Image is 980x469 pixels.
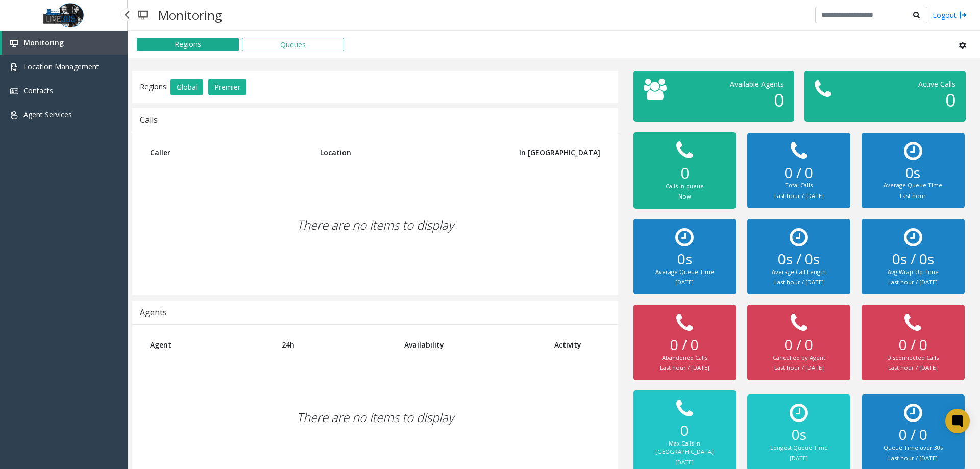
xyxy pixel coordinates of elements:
[757,443,840,452] div: Longest Queue Time
[774,364,824,372] small: Last hour / [DATE]
[774,278,824,286] small: Last hour / [DATE]
[872,336,954,354] h2: 0 / 0
[140,81,168,91] span: Regions:
[872,268,954,277] div: Avg Wrap-Up Time
[644,182,726,191] div: Calls in queue
[23,110,72,119] span: Agent Services
[757,268,840,277] div: Average Call Length
[730,79,784,89] span: Available Agents
[757,336,840,354] h2: 0 / 0
[644,164,726,182] h2: 0
[644,439,726,456] div: Max Calls in [GEOGRAPHIC_DATA]
[140,306,167,319] div: Agents
[547,332,608,357] th: Activity
[140,113,158,127] div: Calls
[170,79,203,96] button: Global
[757,426,840,443] h2: 0s
[757,181,840,190] div: Total Calls
[644,422,726,439] h2: 0
[142,332,274,357] th: Agent
[888,454,938,462] small: Last hour / [DATE]
[23,62,99,71] span: Location Management
[10,111,18,119] img: 'icon'
[945,88,955,112] span: 0
[872,426,954,443] h2: 0 / 0
[774,192,824,200] small: Last hour / [DATE]
[872,443,954,452] div: Queue Time over 30s
[644,251,726,268] h2: 0s
[493,140,608,165] th: In [GEOGRAPHIC_DATA]
[153,3,227,28] h3: Monitoring
[757,164,840,182] h2: 0 / 0
[208,79,246,96] button: Premier
[644,268,726,277] div: Average Queue Time
[757,251,840,268] h2: 0s / 0s
[790,454,808,462] small: [DATE]
[142,140,312,165] th: Caller
[959,10,967,20] img: logout
[138,3,148,28] img: pageIcon
[660,364,709,372] small: Last hour / [DATE]
[678,192,691,200] small: Now
[23,38,64,47] span: Monitoring
[23,86,53,95] span: Contacts
[757,354,840,362] div: Cancelled by Agent
[312,140,493,165] th: Location
[2,31,128,55] a: Monitoring
[900,192,926,200] small: Last hour
[10,87,18,95] img: 'icon'
[872,164,954,182] h2: 0s
[888,278,938,286] small: Last hour / [DATE]
[644,354,726,362] div: Abandoned Calls
[242,38,344,51] button: Queues
[142,165,608,285] div: There are no items to display
[872,251,954,268] h2: 0s / 0s
[274,332,397,357] th: 24h
[933,10,967,20] a: Logout
[872,354,954,362] div: Disconnected Calls
[675,278,694,286] small: [DATE]
[774,88,784,112] span: 0
[10,63,18,71] img: 'icon'
[888,364,938,372] small: Last hour / [DATE]
[644,336,726,354] h2: 0 / 0
[918,79,955,89] span: Active Calls
[675,458,694,466] small: [DATE]
[10,39,18,47] img: 'icon'
[872,181,954,190] div: Average Queue Time
[397,332,547,357] th: Availability
[137,38,239,51] button: Regions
